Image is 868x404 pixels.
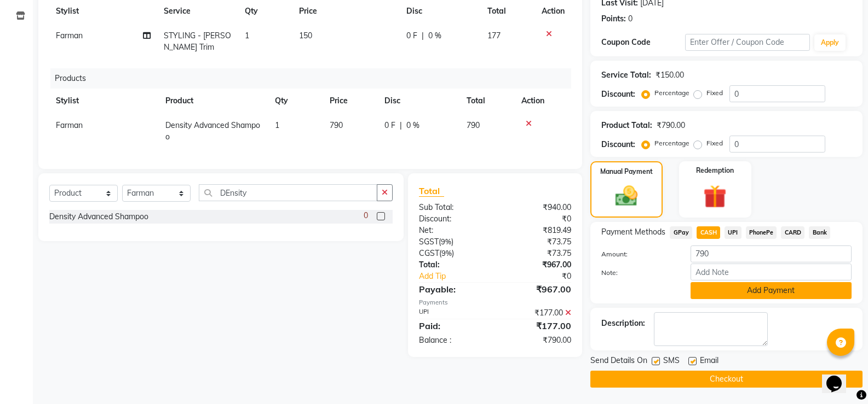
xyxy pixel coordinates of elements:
th: Total [460,89,515,113]
span: 177 [487,31,501,40]
span: Email [700,355,718,368]
span: Farman [56,120,83,130]
div: Discount: [601,139,635,150]
div: Payments [419,298,571,307]
span: 790 [330,120,343,130]
span: Total [419,185,444,197]
span: UPI [725,226,741,239]
span: 1 [245,31,249,40]
label: Manual Payment [600,167,653,177]
div: Description: [601,318,645,329]
span: CASH [697,226,720,239]
img: _cash.svg [608,183,645,209]
label: Amount: [593,249,682,259]
span: PhonePe [746,226,777,239]
span: Farman [56,31,83,40]
div: UPI [411,307,495,319]
div: ₹73.75 [495,236,579,248]
span: 790 [467,120,480,130]
span: 0 % [406,120,419,131]
input: Amount [691,245,852,262]
span: SMS [663,355,680,368]
th: Stylist [49,89,159,113]
div: ( ) [411,248,495,259]
th: Price [323,89,378,113]
div: ₹150.00 [656,69,684,81]
label: Fixed [706,88,723,98]
div: ₹790.00 [495,335,579,346]
span: CGST [419,248,439,258]
div: Balance : [411,335,495,346]
iframe: chat widget [822,360,857,393]
div: ₹967.00 [495,283,579,296]
div: 0 [628,13,633,25]
input: Add Note [691,264,852,280]
a: Add Tip [411,271,509,282]
span: 0 [364,210,368,221]
label: Percentage [654,138,689,148]
input: Enter Offer / Coupon Code [685,34,810,51]
div: Products [50,68,579,89]
div: ₹0 [509,271,579,282]
div: Total: [411,259,495,271]
div: Service Total: [601,69,651,81]
div: ₹967.00 [495,259,579,271]
div: Paid: [411,319,495,332]
div: Discount: [411,213,495,225]
div: ₹819.49 [495,225,579,236]
div: Points: [601,13,626,25]
div: ( ) [411,236,495,248]
input: Search or Scan [199,184,377,201]
img: _gift.svg [696,182,734,211]
span: SGST [419,237,439,247]
label: Redemption [696,166,734,175]
span: 0 F [406,30,417,42]
th: Action [515,89,571,113]
th: Qty [268,89,323,113]
th: Product [159,89,268,113]
div: ₹177.00 [495,307,579,319]
span: 0 F [384,120,395,131]
span: 1 [275,120,279,130]
span: Density Advanced Shampoo [165,120,260,142]
label: Fixed [706,138,723,148]
span: Bank [809,226,830,239]
span: 9% [441,237,451,246]
div: Payable: [411,283,495,296]
button: Add Payment [691,282,852,299]
div: Net: [411,225,495,236]
div: ₹940.00 [495,202,579,213]
span: Send Details On [590,355,647,368]
div: Sub Total: [411,202,495,213]
div: ₹790.00 [657,120,685,131]
div: Product Total: [601,120,652,131]
span: | [400,120,402,131]
span: CARD [781,226,804,239]
span: 150 [299,31,312,40]
span: GPay [670,226,692,239]
span: STYLING - [PERSON_NAME] Trim [164,31,231,52]
span: 0 % [428,30,441,42]
label: Note: [593,268,682,278]
div: Coupon Code [601,37,685,48]
span: Payment Methods [601,226,665,238]
span: 9% [441,249,452,257]
div: Discount: [601,89,635,100]
div: ₹0 [495,213,579,225]
th: Disc [378,89,460,113]
div: ₹177.00 [495,319,579,332]
button: Checkout [590,371,863,388]
div: Density Advanced Shampoo [49,211,148,223]
div: ₹73.75 [495,248,579,259]
span: | [422,30,424,42]
button: Apply [814,34,846,51]
label: Percentage [654,88,689,98]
